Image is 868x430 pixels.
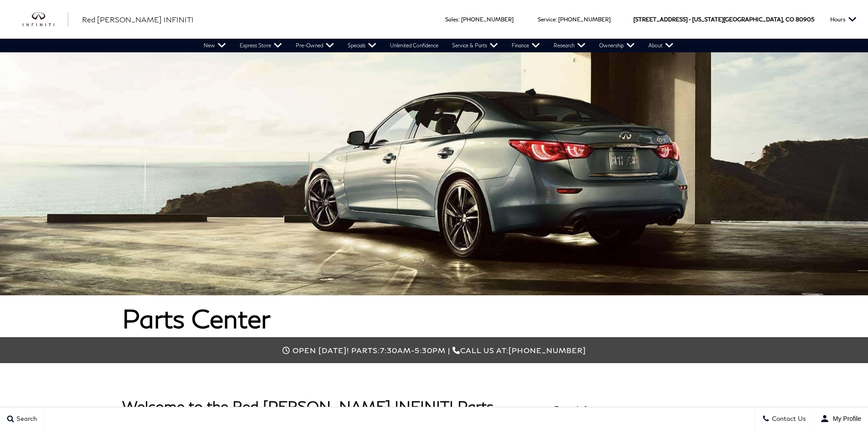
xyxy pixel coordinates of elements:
span: : [458,16,460,23]
a: Service & Parts [445,39,505,52]
a: New [197,39,233,52]
span: My Profile [829,415,861,422]
div: Call us at: [122,346,746,354]
a: Ownership [592,39,642,52]
span: Search [14,415,37,423]
a: [STREET_ADDRESS] • [US_STATE][GEOGRAPHIC_DATA], CO 80905 [633,16,814,23]
span: Contact Us [770,415,806,423]
span: Service [538,16,555,23]
img: INFINITI [23,12,68,27]
span: : [555,16,557,23]
span: | [448,346,450,354]
a: [PHONE_NUMBER] [461,16,514,23]
a: Red [PERSON_NAME] INFINITI [82,14,194,25]
span: [PHONE_NUMBER] [508,346,586,354]
a: Pre-Owned [289,39,341,52]
a: Express Store [233,39,289,52]
a: infiniti [23,12,68,27]
span: Sales [445,16,458,23]
a: Finance [505,39,547,52]
span: Open [DATE]! [293,346,349,354]
a: Unlimited Confidence [383,39,445,52]
button: user-profile-menu [813,407,868,430]
a: Specials [341,39,383,52]
a: About [642,39,680,52]
span: Red [PERSON_NAME] INFINITI [82,15,194,24]
span: 7:30am-5:30pm [380,346,446,354]
a: [PHONE_NUMBER] [558,16,611,23]
nav: Main Navigation [197,39,680,52]
a: Research [547,39,592,52]
span: Parts: [351,346,380,354]
h1: Parts Center [122,304,746,333]
h3: Parts Info [554,405,740,414]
